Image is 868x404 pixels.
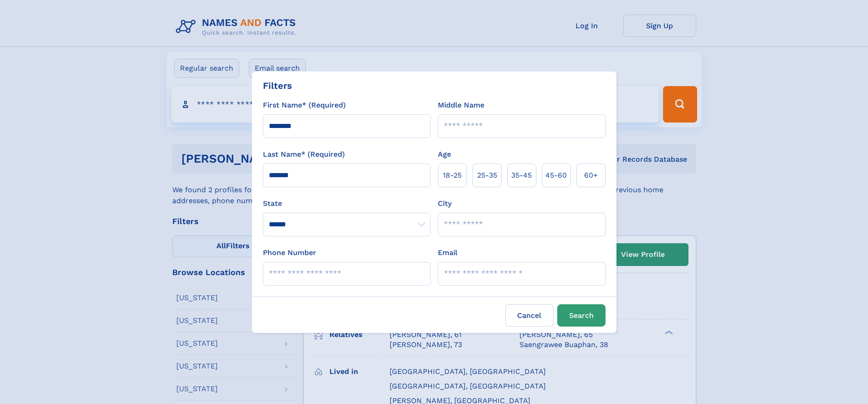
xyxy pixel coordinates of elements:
label: Phone Number [263,247,316,258]
label: Last Name* (Required) [263,149,345,160]
span: 25‑35 [477,170,497,181]
label: Email [438,247,457,258]
span: 35‑45 [511,170,532,181]
label: City [438,198,452,209]
button: Search [557,304,606,327]
label: Cancel [505,304,554,327]
label: State [263,198,431,209]
div: Filters [263,79,292,92]
span: 45‑60 [545,170,567,181]
label: First Name* (Required) [263,100,346,111]
span: 60+ [584,170,598,181]
label: Age [438,149,451,160]
label: Middle Name [438,100,484,111]
span: 18‑25 [443,170,462,181]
